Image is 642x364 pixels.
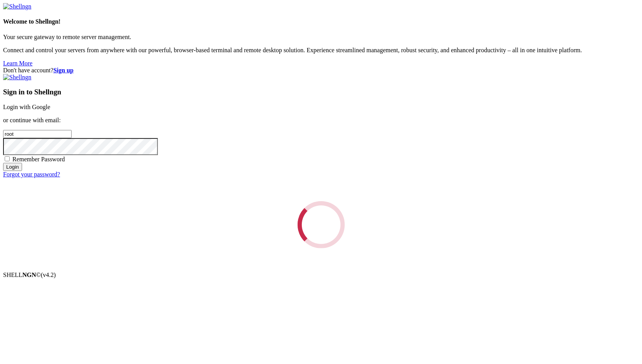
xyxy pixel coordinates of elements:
a: Forgot your password? [3,171,60,178]
a: Login with Google [3,104,50,110]
span: 4.2.0 [41,272,56,278]
div: Loading... [295,199,347,250]
div: Don't have account? [3,67,639,74]
a: Learn More [3,60,33,67]
p: Your secure gateway to remote server management. [3,34,639,41]
img: Shellngn [3,3,31,10]
h3: Sign in to Shellngn [3,88,639,96]
h4: Welcome to Shellngn! [3,18,639,25]
input: Login [3,163,22,171]
b: NGN [22,272,36,278]
span: SHELL © [3,272,56,278]
p: or continue with email: [3,117,639,124]
span: Remember Password [12,156,65,162]
img: Shellngn [3,74,31,81]
input: Remember Password [5,156,10,161]
a: Sign up [53,67,74,73]
input: Email address [3,130,72,138]
p: Connect and control your servers from anywhere with our powerful, browser-based terminal and remo... [3,47,639,54]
